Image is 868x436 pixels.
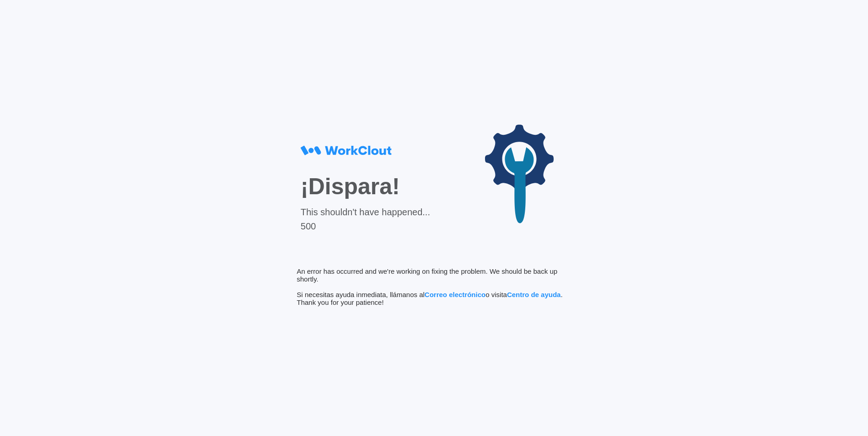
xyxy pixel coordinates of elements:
div: ¡Dispara! [301,173,430,200]
div: 500 [301,221,430,232]
span: Centro de ayuda [507,291,561,298]
div: An error has occurred and we're working on fixing the problem. We should be back up shortly. Si n... [297,267,571,306]
span: Correo electrónico [425,291,485,298]
div: This shouldn't have happened... [301,207,430,218]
